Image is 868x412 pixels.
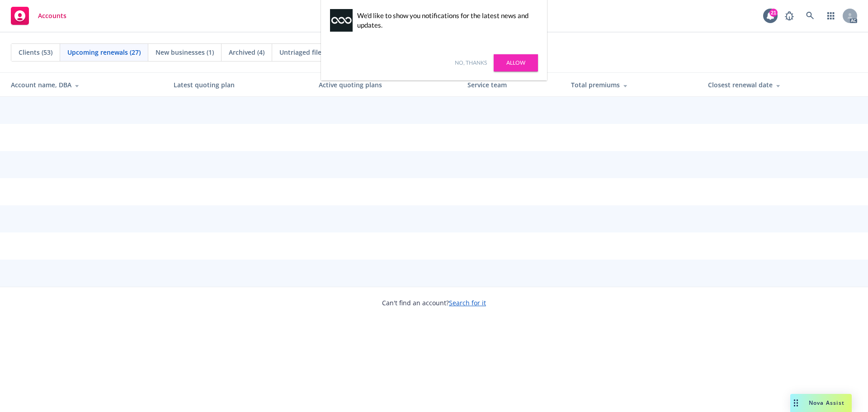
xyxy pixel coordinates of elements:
span: Untriaged files (19) [279,47,337,57]
span: Upcoming renewals (27) [67,47,141,57]
button: Nova Assist [790,394,852,412]
div: Service team [467,80,556,90]
div: 21 [769,9,778,17]
div: Closest renewal date [708,80,861,90]
div: We'd like to show you notifications for the latest news and updates. [357,11,533,30]
a: Search [801,7,819,25]
div: Drag to move [790,394,802,412]
span: Nova Assist [809,399,844,407]
a: Report a Bug [780,7,798,25]
span: Archived (4) [229,47,264,57]
a: Accounts [7,3,70,28]
a: No, thanks [455,59,487,67]
div: Account name, DBA [11,80,159,90]
span: New businesses (1) [156,47,214,57]
div: Active quoting plans [319,80,453,90]
div: Latest quoting plan [174,80,304,90]
span: Accounts [38,12,66,19]
span: Clients (53) [19,47,52,57]
span: Can't find an account? [382,298,486,308]
a: Allow [494,54,538,71]
a: Switch app [822,7,840,25]
div: Total premiums [571,80,693,90]
a: Search for it [449,298,486,307]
